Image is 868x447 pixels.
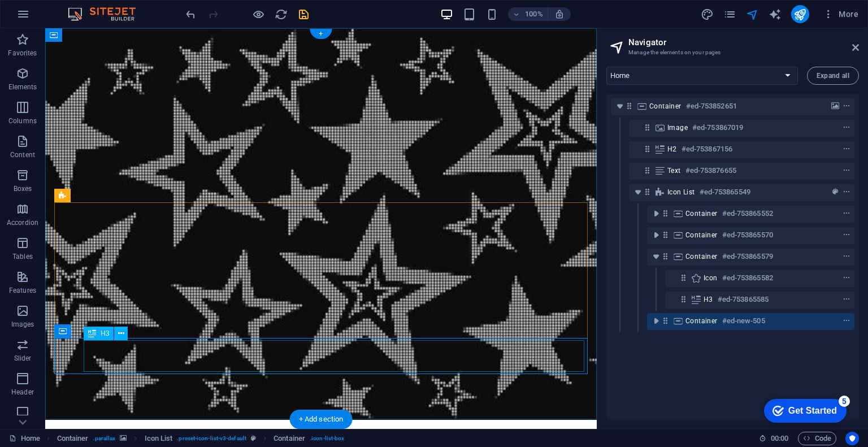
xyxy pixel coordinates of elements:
[649,250,663,263] button: toggle-expand
[841,271,852,285] button: context-menu
[722,207,773,220] h6: #ed-753865552
[310,29,332,39] div: +
[290,410,353,429] div: + Add section
[685,252,718,261] span: Container
[830,99,841,113] button: background
[818,5,863,23] button: More
[9,6,92,29] div: Get Started 5 items remaining, 0% complete
[251,435,256,441] i: This element is a customizable preset
[667,123,688,132] span: Image
[8,116,37,125] p: Columns
[723,7,737,21] button: pages
[823,8,858,20] span: More
[297,7,310,21] button: save
[769,8,782,21] i: AI Writer
[841,142,852,156] button: context-menu
[93,432,115,445] span: . parallax
[14,184,32,193] p: Boxes
[57,432,345,445] nav: breadcrumb
[682,142,732,156] h6: #ed-753867156
[685,316,718,326] span: Container
[718,293,769,306] h6: #ed-753865585
[798,432,836,445] button: Code
[177,432,246,445] span: . preset-icon-list-v3-default
[817,72,849,79] span: Expand all
[274,7,288,21] button: reload
[649,207,663,220] button: toggle-expand
[667,145,677,154] span: H2
[807,67,859,85] button: Expand all
[746,7,759,21] button: navigator
[554,9,565,19] i: On resize automatically adjust zoom level to fit chosen device.
[746,8,759,21] i: Navigator
[9,286,36,295] p: Features
[275,8,288,21] i: Reload page
[685,209,718,218] span: Container
[310,432,344,445] span: . icon-list-box
[9,432,40,445] a: Click to cancel selection. Double-click to open Pages
[667,166,681,175] span: Text
[771,432,788,445] span: 00 00
[525,7,543,21] h6: 100%
[685,231,718,240] span: Container
[12,252,33,261] p: Tables
[722,271,773,285] h6: #ed-753865582
[57,432,89,445] span: Click to select. Double-click to edit
[830,185,841,199] button: preset
[8,83,37,92] p: Elements
[685,164,736,177] h6: #ed-753876655
[841,99,852,113] button: context-menu
[631,185,645,199] button: toggle-expand
[841,228,852,242] button: context-menu
[692,121,743,134] h6: #ed-753867019
[11,320,34,329] p: Images
[649,228,663,242] button: toggle-expand
[508,7,548,21] button: 100%
[845,432,859,445] button: Usercentrics
[701,7,714,21] button: design
[759,432,789,445] h6: Session time
[686,99,737,113] h6: #ed-753852651
[10,150,35,159] p: Content
[841,314,852,328] button: context-menu
[841,250,852,263] button: context-menu
[803,432,831,445] span: Code
[769,7,782,21] button: text_generator
[274,432,305,445] span: Click to select. Double-click to edit
[297,8,310,21] i: Save (Ctrl+S)
[184,7,197,21] button: undo
[722,250,773,263] h6: #ed-753865579
[841,164,852,177] button: context-menu
[841,207,852,220] button: context-menu
[65,7,150,21] img: Editor Logo
[704,274,718,283] span: Icon
[14,354,32,363] p: Slider
[791,5,809,23] button: publish
[84,2,95,14] div: 5
[723,8,736,21] i: Pages (Ctrl+Alt+S)
[120,435,127,441] i: This element contains a background
[722,228,773,242] h6: #ed-753865570
[145,432,173,445] span: Click to select. Double-click to edit
[649,314,663,328] button: toggle-expand
[722,314,765,328] h6: #ed-new-505
[628,37,859,47] h2: Navigator
[841,185,852,199] button: context-menu
[11,388,34,397] p: Header
[613,99,627,113] button: toggle-expand
[779,434,780,442] span: :
[704,295,713,304] span: H3
[841,121,852,134] button: context-menu
[7,218,38,227] p: Accordion
[184,8,197,21] i: Undo: Duplicate elements (Ctrl+Z)
[793,8,806,21] i: Publish
[628,47,836,58] h3: Manage the elements on your pages
[8,49,37,58] p: Favorites
[667,188,695,197] span: Icon List
[33,12,82,23] div: Get Started
[841,293,852,306] button: context-menu
[101,330,109,337] span: H3
[700,185,750,199] h6: #ed-753865549
[649,102,682,111] span: Container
